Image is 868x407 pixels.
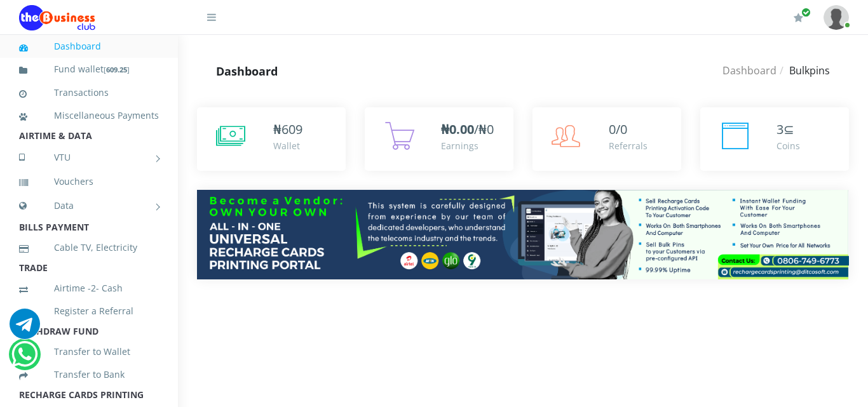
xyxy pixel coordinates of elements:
div: Coins [776,139,800,152]
span: /₦0 [441,121,494,138]
div: Referrals [609,139,648,152]
span: 609 [281,121,302,138]
a: Cable TV, Electricity [19,233,159,262]
a: ₦609 Wallet [197,107,346,171]
a: ₦0.00/₦0 Earnings [365,107,513,171]
a: Transfer to Wallet [19,337,159,366]
a: Vouchers [19,167,159,196]
i: Renew/Upgrade Subscription [794,13,803,23]
div: Wallet [273,139,302,152]
span: 0/0 [609,121,627,138]
a: Dashboard [19,32,159,61]
li: Bulkpins [776,63,830,78]
a: Fund wallet[609.25] [19,55,159,84]
span: 3 [776,121,783,138]
a: VTU [19,142,159,173]
a: Data [19,190,159,222]
small: [ ] [104,65,130,74]
b: ₦0.00 [441,121,474,138]
img: User [824,5,849,30]
div: ₦ [273,120,302,139]
strong: Dashboard [216,63,278,79]
div: Earnings [441,139,494,152]
img: Logo [19,5,95,30]
img: multitenant_rcp.png [197,190,849,279]
a: Transfer to Bank [19,360,159,389]
a: Register a Referral [19,297,159,326]
a: Chat for support [10,318,40,339]
a: Airtime -2- Cash [19,274,159,303]
a: Chat for support [11,349,37,370]
a: 0/0 Referrals [532,107,681,171]
a: Transactions [19,78,159,107]
b: 609.25 [106,65,127,74]
div: ⊆ [776,120,800,139]
span: Renew/Upgrade Subscription [801,8,811,17]
a: Dashboard [722,63,776,77]
a: Miscellaneous Payments [19,101,159,130]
